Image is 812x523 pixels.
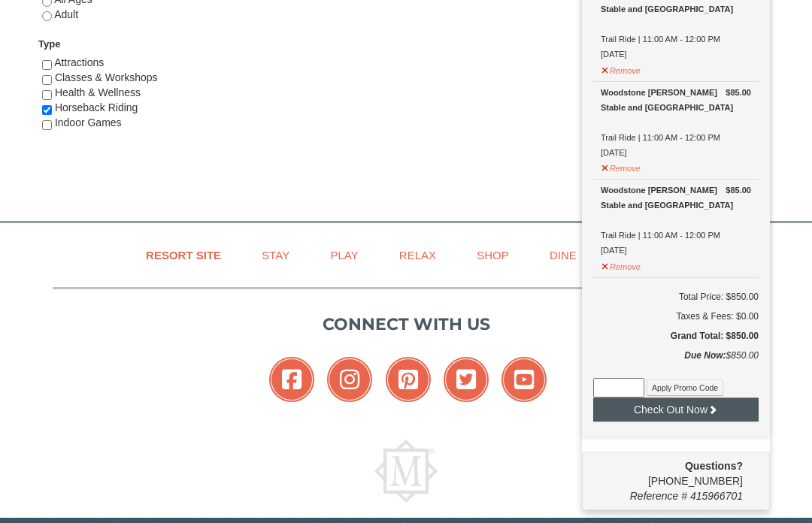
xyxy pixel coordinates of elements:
[374,440,438,503] img: Massanutten Resort Logo
[647,379,723,396] button: Apply Promo Code
[38,38,60,50] strong: Type
[127,238,240,272] a: Resort Site
[593,458,743,487] span: [PHONE_NUMBER]
[458,238,528,272] a: Shop
[601,183,751,213] div: Woodstone [PERSON_NAME] Stable and [GEOGRAPHIC_DATA]
[601,85,751,160] div: Trail Ride | 11:00 AM - 12:00 PM [DATE]
[601,59,641,78] button: Remove
[593,309,759,324] div: Taxes & Fees: $0.00
[54,8,78,20] span: Adult
[311,238,377,272] a: Play
[243,238,308,272] a: Stay
[593,348,759,378] div: $850.00
[601,183,751,258] div: Trail Ride | 11:00 AM - 12:00 PM [DATE]
[601,157,641,176] button: Remove
[601,85,751,115] div: Woodstone [PERSON_NAME] Stable and [GEOGRAPHIC_DATA]
[726,183,751,198] strong: $85.00
[55,86,141,98] span: Health & Wellness
[55,101,138,113] span: Horseback Riding
[593,398,759,422] button: Check Out Now
[54,56,104,68] span: Attractions
[593,328,759,343] h5: Grand Total: $850.00
[531,238,595,272] a: Dine
[630,490,687,502] span: Reference #
[726,85,751,100] strong: $85.00
[685,460,743,472] strong: Questions?
[593,289,759,304] h6: Total Price: $850.00
[53,312,759,337] p: Connect with us
[601,255,641,274] button: Remove
[684,350,726,361] strong: Due Now:
[55,71,158,83] span: Classes & Workshops
[380,238,455,272] a: Relax
[55,116,122,128] span: Indoor Games
[690,490,743,502] span: 415966701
